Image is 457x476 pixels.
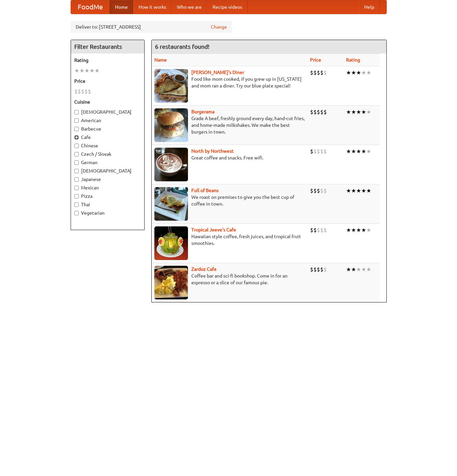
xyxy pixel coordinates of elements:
[351,69,356,76] li: ★
[366,69,371,76] li: ★
[191,148,234,154] b: North by Northwest
[74,57,141,64] h5: Rating
[310,108,313,116] li: $
[74,134,141,141] label: Cafe
[154,115,305,135] p: Grade A beef, freshly ground every day, hand-cut fries, and home-made milkshakes. We make the bes...
[154,187,188,221] img: beans.jpg
[366,148,371,155] li: ★
[155,43,210,50] ng-pluralize: 6 restaurants found!
[317,148,320,155] li: $
[74,109,141,115] label: [DEMOGRAPHIC_DATA]
[154,233,305,247] p: Hawaiian style coffee, fresh juices, and tropical fruit smoothies.
[211,24,227,30] a: Change
[154,194,305,207] p: We roast on premises to give you the best cup of coffee in town.
[351,266,356,273] li: ★
[74,152,79,156] input: Czech / Slovak
[346,69,351,76] li: ★
[191,266,217,272] a: Zardoz Cafe
[74,160,79,165] input: German
[356,187,361,194] li: ★
[320,266,323,273] li: $
[191,188,219,193] b: Full of Beans
[154,266,188,299] img: zardoz.jpg
[356,108,361,116] li: ★
[323,266,327,273] li: $
[310,69,313,76] li: $
[346,108,351,116] li: ★
[361,69,366,76] li: ★
[366,187,371,194] li: ★
[74,110,79,114] input: [DEMOGRAPHIC_DATA]
[74,176,141,183] label: Japanese
[351,187,356,194] li: ★
[310,266,313,273] li: $
[74,186,79,190] input: Mexican
[191,70,244,75] a: [PERSON_NAME]'s Diner
[88,88,91,95] li: $
[313,226,317,234] li: $
[74,117,141,124] label: American
[346,57,360,63] a: Rating
[154,272,305,286] p: Coffee bar and sci-fi bookshop. Come in for an espresso or a slice of our famous pie.
[74,118,79,123] input: American
[74,169,79,173] input: [DEMOGRAPHIC_DATA]
[366,266,371,273] li: ★
[172,0,207,14] a: Who we are
[323,226,327,234] li: $
[317,108,320,116] li: $
[81,88,84,95] li: $
[74,144,79,148] input: Chinese
[366,226,371,234] li: ★
[74,184,141,191] label: Mexican
[74,125,141,132] label: Barbecue
[317,187,320,194] li: $
[74,194,79,198] input: Pizza
[310,226,313,234] li: $
[74,201,141,208] label: Thai
[361,148,366,155] li: ★
[74,203,79,207] input: Thai
[351,226,356,234] li: ★
[359,0,380,14] a: Help
[84,67,89,74] li: ★
[351,148,356,155] li: ★
[361,187,366,194] li: ★
[320,226,323,234] li: $
[74,127,79,131] input: Barbecue
[351,108,356,116] li: ★
[356,148,361,155] li: ★
[310,187,313,194] li: $
[313,108,317,116] li: $
[207,0,247,14] a: Recipe videos
[366,108,371,116] li: ★
[191,109,215,114] a: Burgerama
[361,108,366,116] li: ★
[346,148,351,155] li: ★
[323,108,327,116] li: $
[74,135,79,140] input: Cafe
[323,69,327,76] li: $
[346,187,351,194] li: ★
[74,159,141,166] label: German
[313,266,317,273] li: $
[320,148,323,155] li: $
[74,88,78,95] li: $
[313,148,317,155] li: $
[320,187,323,194] li: $
[356,226,361,234] li: ★
[71,21,232,33] div: Deliver to: [STREET_ADDRESS]
[74,151,141,157] label: Czech / Slovak
[154,69,188,103] img: sallys.jpg
[154,57,167,63] a: Name
[74,99,141,105] h5: Cuisine
[133,0,172,14] a: How it works
[74,193,141,199] label: Pizza
[320,108,323,116] li: $
[320,69,323,76] li: $
[191,227,236,232] a: Tropical Jeeve's Cafe
[74,78,141,84] h5: Price
[74,210,141,216] label: Vegetarian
